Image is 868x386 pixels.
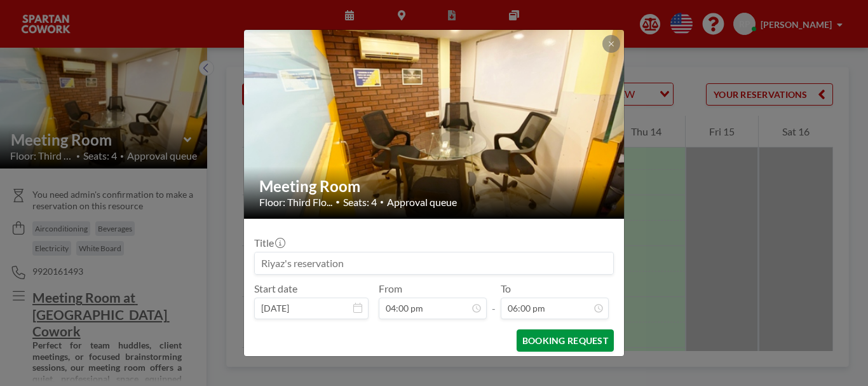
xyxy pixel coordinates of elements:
label: From [379,282,402,295]
h2: Meeting Room [259,177,610,196]
span: • [336,197,340,207]
label: Start date [254,282,297,295]
button: BOOKING REQUEST [517,329,614,352]
span: - [492,287,496,315]
input: Riyaz's reservation [255,252,613,274]
label: Title [254,237,284,249]
span: Seats: 4 [343,196,377,209]
label: To [501,282,511,295]
span: • [380,198,384,206]
span: Approval queue [387,196,457,209]
span: Floor: Third Flo... [259,196,332,209]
